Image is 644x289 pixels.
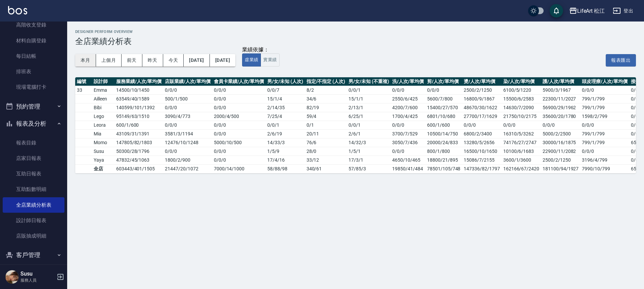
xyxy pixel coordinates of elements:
[3,17,64,33] a: 高階收支登錄
[580,77,629,86] th: 頭皮理療/人次/單均價
[3,213,64,228] a: 設計師日報表
[3,135,64,151] a: 報表目錄
[425,94,462,103] td: 5600/7/800
[184,54,210,67] button: [DATE]
[347,156,390,164] td: 17 / 3 / 1
[390,94,425,103] td: 2550/6/425
[92,86,114,94] td: Emma
[92,112,114,121] td: Lego
[212,94,266,103] td: 0 / 0 / 0
[541,94,580,103] td: 22300/11/2027
[266,94,305,103] td: 15 / 1 / 4
[212,112,266,121] td: 2000 / 4 / 500
[92,103,114,112] td: Bibi
[163,121,212,129] td: 0 / 0 / 0
[75,86,92,94] td: 33
[242,46,279,53] div: 業績依據：
[541,112,580,121] td: 35600/20/1780
[462,112,501,121] td: 27700/17/1629
[502,94,541,103] td: 15500/6/2583
[305,156,347,164] td: 33 / 12
[390,112,425,121] td: 1700/4/425
[541,147,580,156] td: 22900/11/2082
[163,54,184,67] button: 今天
[114,138,163,147] td: 147805 / 82 / 1803
[266,77,305,86] th: 男/女/未知 (人次)
[502,86,541,94] td: 6100/5/1220
[390,86,425,94] td: 0/0/0
[3,246,64,264] button: 客戶管理
[212,129,266,138] td: 0 / 0 / 0
[20,271,55,277] h5: Susu
[425,138,462,147] td: 20000/24/833
[163,138,212,147] td: 12476 / 10 / 1248
[242,53,261,67] button: 虛業績
[266,164,305,173] td: 58 / 88 / 98
[305,103,347,112] td: 82 / 19
[541,138,580,147] td: 30000/16/1875
[114,94,163,103] td: 63549 / 40 / 1589
[142,54,163,67] button: 昨天
[541,129,580,138] td: 5000/2/2500
[425,129,462,138] td: 10500/14/750
[425,86,462,94] td: 0/0/0
[92,77,114,86] th: 設計師
[3,181,64,197] a: 互助點數明細
[502,112,541,121] td: 21750/10/2175
[163,147,212,156] td: 0 / 0 / 0
[347,147,390,156] td: 1 / 5 / 1
[541,121,580,129] td: 0/0/0
[114,121,163,129] td: 600 / 1 / 600
[305,147,347,156] td: 28 / 0
[266,156,305,164] td: 17 / 4 / 16
[122,54,142,67] button: 前天
[114,129,163,138] td: 43109 / 31 / 1391
[114,164,163,173] td: 603443 / 401 / 1505
[425,112,462,121] td: 6801/10/680
[266,112,305,121] td: 7 / 25 / 4
[20,277,55,283] p: 服務人員
[462,156,501,164] td: 15086/7/2155
[266,129,305,138] td: 2 / 6 / 19
[163,77,212,86] th: 店販業績/人次/單均價
[5,270,19,284] img: Person
[3,64,64,79] a: 排班表
[462,147,501,156] td: 16500/10/1650
[390,164,425,173] td: 19850/41/484
[114,112,163,121] td: 95149 / 63 / 1510
[212,103,266,112] td: 0 / 0 / 0
[462,94,501,103] td: 16800/9/1867
[3,166,64,181] a: 互助日報表
[75,37,636,46] h3: 全店業績分析表
[541,77,580,86] th: 護/人次/單均價
[212,77,266,86] th: 會員卡業績/人次/單均價
[3,33,64,48] a: 材料自購登錄
[212,164,266,173] td: 7000 / 14 / 1000
[163,156,212,164] td: 1800 / 2 / 900
[390,129,425,138] td: 3700/7/529
[75,30,636,34] h2: Designer Perform Overview
[390,147,425,156] td: 0/0/0
[114,147,163,156] td: 50300 / 28 / 1796
[580,121,629,129] td: 0/0/0
[163,86,212,94] td: 0 / 0 / 0
[305,121,347,129] td: 0 / 1
[3,48,64,64] a: 每日結帳
[261,53,279,67] button: 實業績
[347,94,390,103] td: 15 / 1 / 1
[92,94,114,103] td: Ailleen
[425,103,462,112] td: 15400/27/570
[305,129,347,138] td: 20 / 11
[212,156,266,164] td: 0 / 0 / 0
[502,77,541,86] th: 染/人次/單均價
[92,129,114,138] td: Mia
[266,138,305,147] td: 14 / 33 / 3
[502,129,541,138] td: 16310/5/3262
[163,94,212,103] td: 500 / 1 / 500
[305,77,347,86] th: 指定/不指定 (人次)
[580,156,629,164] td: 3196/4/799
[580,86,629,94] td: 0/0/0
[266,103,305,112] td: 2 / 14 / 35
[606,54,636,67] button: 報表匯出
[163,164,212,173] td: 21447 / 20 / 1072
